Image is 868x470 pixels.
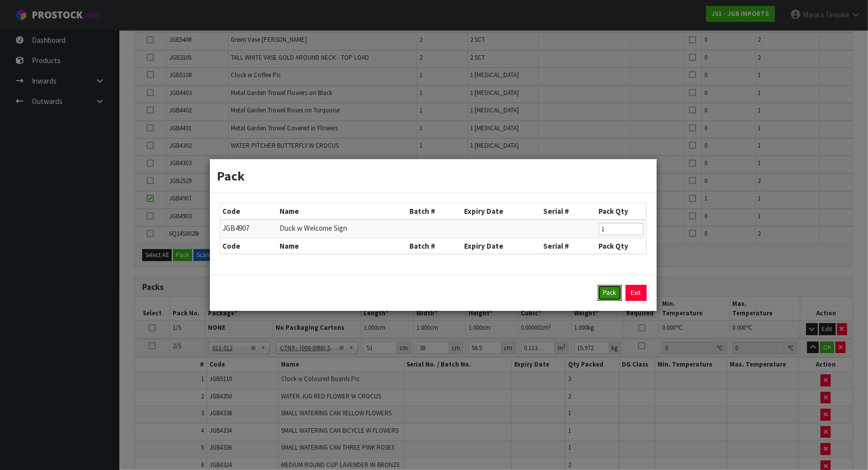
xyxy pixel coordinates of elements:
[626,285,647,301] a: Exit
[220,203,277,219] th: Code
[280,223,347,233] span: Duck w Welcome Sign
[217,167,649,185] h3: Pack
[541,203,596,219] th: Serial #
[277,203,407,219] th: Name
[277,238,407,254] th: Name
[407,238,462,254] th: Batch #
[596,238,646,254] th: Pack Qty
[220,238,277,254] th: Code
[462,238,541,254] th: Expiry Date
[541,238,596,254] th: Serial #
[462,203,541,219] th: Expiry Date
[223,223,250,233] span: JGB4907
[598,285,622,301] button: Pack
[596,203,646,219] th: Pack Qty
[407,203,462,219] th: Batch #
